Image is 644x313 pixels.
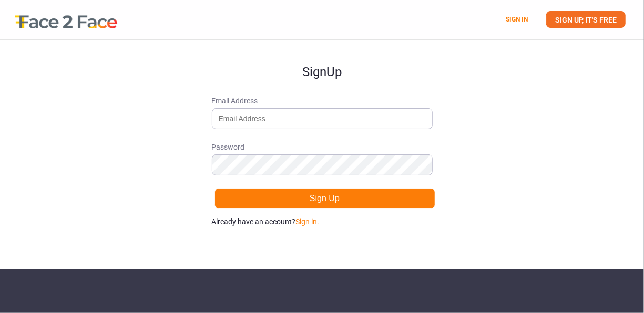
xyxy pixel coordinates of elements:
a: SIGN IN [506,16,528,23]
button: Sign Up [214,188,435,209]
h1: Sign Up [212,40,433,79]
span: Email Address [212,96,433,106]
input: Password [212,154,433,175]
input: Email Address [212,108,433,129]
a: Sign in. [296,217,320,226]
a: SIGN UP, IT'S FREE [546,11,626,28]
span: Password [212,142,433,152]
p: Already have an account? [212,216,433,227]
